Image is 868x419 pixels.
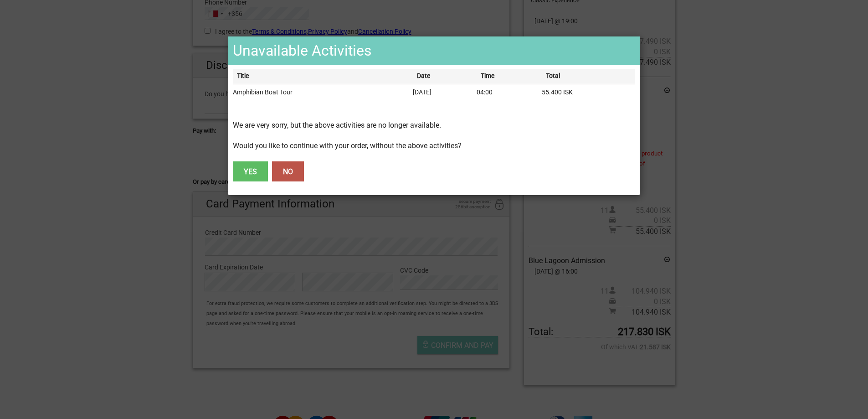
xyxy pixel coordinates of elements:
th: Date [413,69,477,84]
td: 55.400 ISK [542,84,635,101]
p: We are very sorry, but the above activities are no longer available. [233,120,635,130]
button: NO [272,161,304,181]
td: Amphibian Boat Tour [233,84,413,101]
h1: Unavailable Activities [228,36,640,65]
td: [DATE] [413,84,477,101]
td: 04:00 [477,84,542,101]
p: We're away right now. Please check back later! [13,16,103,23]
th: Total [542,69,635,84]
p: Would you like to continue with your order, without the above activities? [233,141,635,151]
button: Open LiveChat chat widget [105,14,116,25]
button: YES [233,161,268,181]
th: Time [477,69,542,84]
th: Title [233,69,413,84]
